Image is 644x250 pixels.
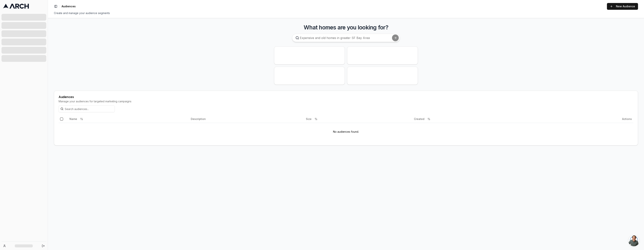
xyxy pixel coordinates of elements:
[59,95,633,98] div: Audiences
[62,4,76,8] span: Audiences
[292,34,400,42] input: Expensive and old homes in greater SF Bay Area
[607,3,638,10] a: New Audience
[69,116,188,122] div: Name
[59,106,115,112] input: Search audiences...
[62,4,76,8] nav: breadcrumb
[54,24,638,31] h3: What homes are you looking for?
[41,243,46,249] button: Log out
[552,115,633,123] th: Actions
[628,235,640,246] div: Open chat
[59,123,633,141] td: No audiences found.
[54,11,638,15] div: Create and manage your audience segments
[414,116,550,122] div: Created
[306,116,411,122] div: Size
[59,100,633,103] div: Manage your audiences for targeted marketing campaigns
[189,115,305,123] th: Description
